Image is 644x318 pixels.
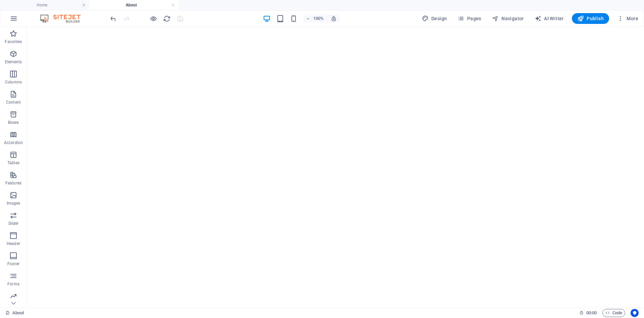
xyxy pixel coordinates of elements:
span: Navigator [492,15,524,22]
span: 00 00 [586,309,597,317]
button: AI Writer [532,13,567,24]
h6: Session time [579,309,597,317]
span: AI Writer [535,15,564,22]
button: undo [109,14,117,23]
span: Pages [458,15,481,22]
button: 100% [303,14,327,23]
button: More [614,13,641,24]
p: Header [7,241,20,246]
a: Click to cancel selection. Double-click to open Pages [5,309,24,317]
p: Content [6,100,21,105]
p: Slider [8,221,19,226]
span: Publish [577,15,604,22]
span: More [617,15,638,22]
button: Click here to leave preview mode and continue editing [149,14,157,23]
i: Reload page [163,15,171,23]
button: Publish [572,13,609,24]
i: On resize automatically adjust zoom level to fit chosen device. [331,15,337,22]
p: Forms [7,281,19,287]
p: Columns [5,79,22,85]
button: Pages [455,13,484,24]
p: Elements [5,59,22,65]
i: Undo: Change text (Ctrl+Z) [109,15,117,23]
p: Footer [7,261,19,267]
img: Editor Logo [39,14,89,23]
p: Boxes [8,120,19,125]
p: Images [7,201,20,206]
p: Tables [7,160,19,166]
p: Features [5,180,21,186]
span: Code [605,309,622,317]
p: Favorites [5,39,22,44]
h4: About [89,1,178,9]
button: reload [163,14,171,23]
button: Code [602,309,625,317]
button: Usercentrics [631,309,639,317]
span: : [591,310,592,315]
button: Navigator [489,13,527,24]
button: Design [419,13,450,24]
h6: 100% [313,14,324,23]
span: Design [422,15,447,22]
div: Design (Ctrl+Alt+Y) [419,13,450,24]
p: Accordion [4,140,23,145]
